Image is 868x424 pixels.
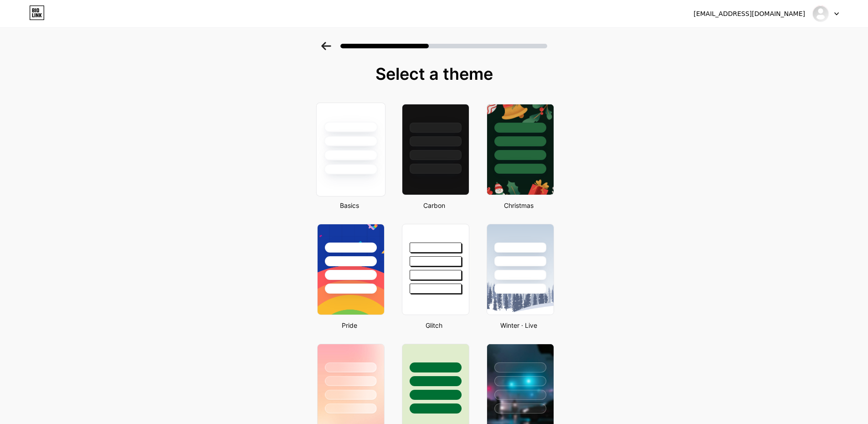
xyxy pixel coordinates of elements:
div: [EMAIL_ADDRESS][DOMAIN_NAME] [693,9,805,19]
div: Basics [314,201,385,210]
img: roshanshrestha [812,5,829,22]
div: Winter · Live [484,321,554,330]
div: Christmas [484,201,554,210]
div: Carbon [399,201,469,210]
div: Select a theme [313,65,555,83]
div: Glitch [399,321,469,330]
div: Pride [314,321,385,330]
